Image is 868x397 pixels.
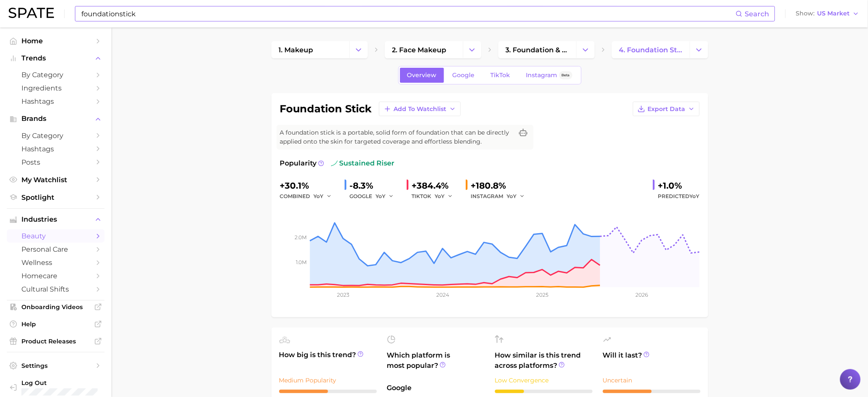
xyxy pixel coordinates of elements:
span: Help [21,320,90,328]
a: 3. foundation & base products [498,41,576,58]
a: personal care [7,243,104,256]
span: How similar is this trend across platforms? [495,350,593,371]
span: cultural shifts [21,285,90,293]
div: GOOGLE [350,191,400,202]
div: combined [280,191,338,202]
div: 5 / 10 [603,390,701,393]
span: Brands [21,115,90,123]
a: 4. foundation stick [612,41,690,58]
h1: foundation stick [280,104,372,114]
span: Onboarding Videos [21,303,90,311]
a: Google [445,68,482,83]
span: Beta [562,72,570,79]
span: Industries [21,216,90,223]
a: Help [7,318,104,331]
div: -8.3% [350,179,400,192]
span: Search [745,10,770,18]
span: Show [796,11,815,16]
span: 3. foundation & base products [506,46,569,54]
a: Settings [7,359,104,372]
a: Spotlight [7,191,104,204]
span: YoY [507,192,517,200]
a: wellness [7,256,104,269]
a: beauty [7,229,104,243]
button: Change Category [576,41,595,58]
img: sustained riser [331,160,338,167]
div: +180.8% [471,179,531,192]
span: Popularity [280,158,317,168]
button: Change Category [349,41,368,58]
a: by Category [7,68,104,81]
div: +30.1% [280,179,338,192]
span: Overview [407,72,437,79]
button: YoY [376,191,394,202]
a: homecare [7,269,104,283]
span: Home [21,37,90,45]
div: Uncertain [603,375,701,385]
span: 1. makeup [279,46,313,54]
button: YoY [435,191,453,202]
a: InstagramBeta [519,68,580,83]
tspan: 2026 [635,292,648,298]
div: Low Convergence [495,375,593,385]
span: Instagram [526,72,558,79]
span: Spotlight [21,193,90,202]
a: 2. face makeup [385,41,463,58]
tspan: 2024 [436,292,449,298]
div: INSTAGRAM [471,191,531,202]
span: US Market [817,11,850,16]
span: Add to Watchlist [394,105,447,113]
span: Posts [21,158,90,166]
a: My Watchlist [7,173,104,186]
button: YoY [314,191,332,202]
span: personal care [21,245,90,253]
a: Home [7,34,104,48]
a: Hashtags [7,95,104,108]
a: cultural shifts [7,283,104,296]
span: A foundation stick is a portable, solid form of foundation that can be directly applied onto the ... [280,128,513,146]
span: Settings [21,362,90,370]
tspan: 2023 [337,292,349,298]
div: +384.4% [412,179,459,192]
a: Posts [7,156,104,169]
span: YoY [435,192,445,200]
span: 4. foundation stick [619,46,683,54]
span: sustained riser [331,158,395,168]
span: by Category [21,132,90,140]
tspan: 2025 [536,292,549,298]
a: 1. makeup [271,41,349,58]
div: 5 / 10 [279,390,377,393]
button: Industries [7,213,104,226]
span: 2. face makeup [392,46,447,54]
button: Trends [7,52,104,65]
span: How big is this trend? [279,350,377,371]
span: Predicted [658,191,700,202]
span: by Category [21,71,90,79]
span: TikTok [491,72,510,79]
span: beauty [21,232,90,240]
a: Product Releases [7,335,104,348]
span: Log Out [21,379,130,387]
span: homecare [21,272,90,280]
div: 3 / 10 [495,390,593,393]
span: YoY [376,192,386,200]
button: Add to Watchlist [379,102,461,116]
span: Hashtags [21,145,90,153]
span: Export Data [648,105,686,113]
button: YoY [507,191,525,202]
span: Which platform is most popular? [387,350,485,379]
a: Overview [400,68,444,83]
span: YoY [690,193,700,199]
a: Ingredients [7,81,104,95]
a: by Category [7,129,104,142]
span: Google [387,383,485,393]
button: ShowUS Market [794,8,862,19]
span: My Watchlist [21,176,90,184]
span: Product Releases [21,337,90,345]
a: Hashtags [7,142,104,156]
a: Onboarding Videos [7,301,104,313]
button: Export Data [633,102,700,116]
a: TikTok [483,68,518,83]
span: Ingredients [21,84,90,92]
span: wellness [21,259,90,267]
